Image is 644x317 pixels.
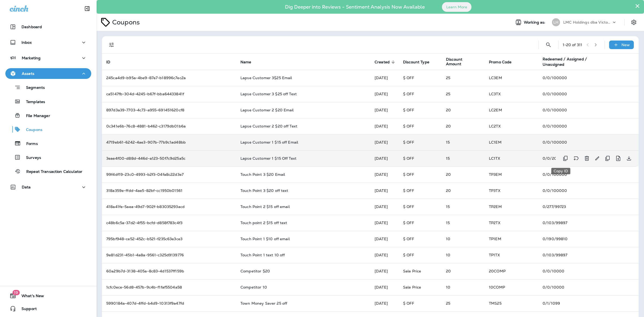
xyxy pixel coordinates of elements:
button: Search Coupons [543,39,554,50]
p: Touch Point 1 text 10 off [240,253,285,257]
p: Town Money Saver 25 off [240,301,287,305]
td: 0 / 0 / 100000 [538,134,639,150]
td: 245ca4d9-b95a-4be9-87e7-b18996c7ec2a [102,70,236,86]
p: Lapse Customer 2 $20 off Text [240,124,297,128]
td: [DATE] [370,215,399,231]
td: 0 / 1 / 1099 [538,295,639,311]
p: Segments [21,85,45,91]
td: [DATE] [370,70,399,86]
p: Competitor $20 [240,269,270,273]
td: [DATE] [370,86,399,102]
td: 795bf948-ce52-452c-b521-f235c63e3ce3 [102,231,236,247]
button: Support [5,303,91,314]
button: Learn More [442,2,471,12]
td: LC2EM [485,102,538,118]
button: Add tags [571,153,581,164]
td: $ OFF [399,150,442,166]
button: Coupons [5,124,91,135]
td: 10 [442,247,485,263]
td: 0 / 190 / 99810 [538,231,639,247]
td: [DATE] [370,199,399,215]
td: [DATE] [370,118,399,134]
td: $ OFF [399,86,442,102]
td: $ OFF [399,166,442,183]
span: Discount Amount [446,57,482,66]
span: Redeemed / Assigned / Unassigned [543,57,587,67]
td: 20 [442,263,485,279]
td: LC3TX [485,86,538,102]
p: LMC Holdings dba Victory Lane Quick Oil Change [563,20,612,24]
td: [DATE] [370,166,399,183]
p: Inbox [21,40,32,45]
td: LC2TX [485,118,538,134]
td: 0c341e6b-76c8-4881-b462-c3179db01b6a [102,118,236,134]
button: Settings [629,17,639,27]
span: ID [106,60,110,64]
td: $ OFF [399,199,442,215]
p: Dashboard [21,25,42,29]
p: Touch Point 1 $10 off email [240,237,290,241]
td: 25 [442,295,485,311]
td: TP2TX [485,215,538,231]
td: TP3EM [485,166,538,183]
td: 20 [442,166,485,183]
td: $ OFF [399,102,442,118]
button: Marketing [5,53,91,63]
p: Competitor 10 [240,285,267,289]
td: 15 [442,134,485,150]
td: 0 / 0 / 100000 [538,102,639,118]
td: 25 [442,86,485,102]
p: Touch Point 2 $15 off email [240,205,290,209]
button: Templates [5,96,91,107]
td: 0 / 0 / 10000 [538,263,639,279]
td: 10 [442,231,485,247]
p: Data [22,185,31,189]
td: 0 / 0 / 200000 [538,150,592,166]
td: 5990184a-407d-4ffd-b4d9-10313f9a47fd [102,295,236,311]
button: Close [635,2,640,10]
button: Repeat Transaction Calculator [5,166,91,177]
button: Create Batch [602,153,613,164]
td: 9e81d231-45b1-4a8a-9561-c325d9139776 [102,247,236,263]
p: Coupons [110,18,140,26]
td: 1cfc0ece-56d8-457b-9c4b-f1faf5504a58 [102,279,236,295]
button: Filters [106,39,117,50]
td: $ OFF [399,247,442,263]
td: [DATE] [370,279,399,295]
td: [DATE] [370,247,399,263]
span: Promo Code [489,60,518,64]
button: Edit Coupon [592,153,602,164]
td: [DATE] [370,150,399,166]
span: Created [375,60,397,64]
p: Lapse Customer 2 $20 Email [240,108,294,112]
p: Templates [21,100,45,105]
td: 418a41fe-5aea-49d7-902f-b83035293acd [102,199,236,215]
td: 0 / 0 / 10000 [538,279,639,295]
td: $ OFF [399,134,442,150]
p: Assets [22,71,34,76]
span: Name [240,60,251,64]
td: c48b6c5a-37d2-4f55-bcfd-d858f783c4f3 [102,215,236,231]
p: Touch point 2 $15 off text [240,221,287,225]
div: LH [552,18,560,26]
td: [DATE] [370,134,399,150]
td: TP2EM [485,199,538,215]
button: Forms [5,138,91,149]
td: 318a359e-ffdd-4ae5-82bf-cc1950b01561 [102,183,236,199]
div: Copy ID [551,168,570,174]
button: Upload Codes [613,153,624,164]
button: Data [5,182,91,192]
p: Repeat Transaction Calculator [21,169,82,174]
span: Discount Type [403,60,436,64]
p: Lapse Customer 1 $15 off Email [240,140,298,144]
p: Marketing [22,56,41,60]
button: Surveys [5,152,91,163]
td: [DATE] [370,183,399,199]
span: Support [16,307,37,313]
td: $ OFF [399,295,442,311]
td: 10 [442,279,485,295]
td: $ OFF [399,215,442,231]
p: Surveys [21,155,41,161]
td: 0 / 0 / 100000 [538,183,639,199]
td: [DATE] [370,263,399,279]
